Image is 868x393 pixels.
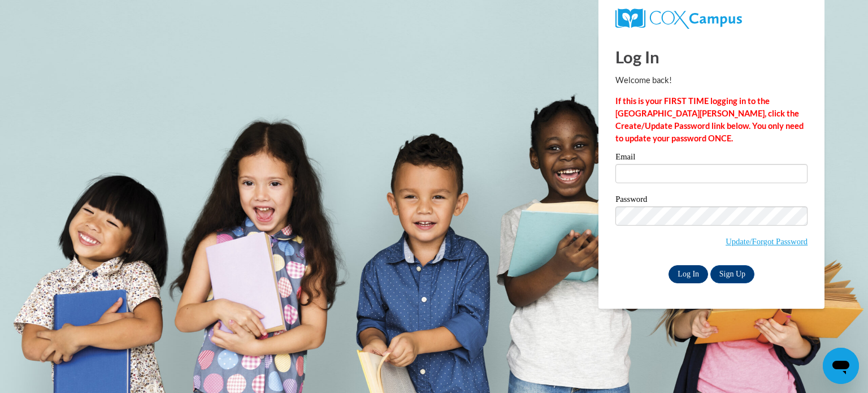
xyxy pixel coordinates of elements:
[615,195,808,206] label: Password
[726,237,808,246] a: Update/Forgot Password
[669,265,708,283] input: Log In
[615,74,808,87] p: Welcome back!
[615,8,742,29] img: COX Campus
[615,45,808,68] h1: Log In
[615,96,804,143] strong: If this is your FIRST TIME logging in to the [GEOGRAPHIC_DATA][PERSON_NAME], click the Create/Upd...
[615,153,808,164] label: Email
[615,8,808,29] a: COX Campus
[823,348,859,384] iframe: Button to launch messaging window
[710,265,754,283] a: Sign Up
